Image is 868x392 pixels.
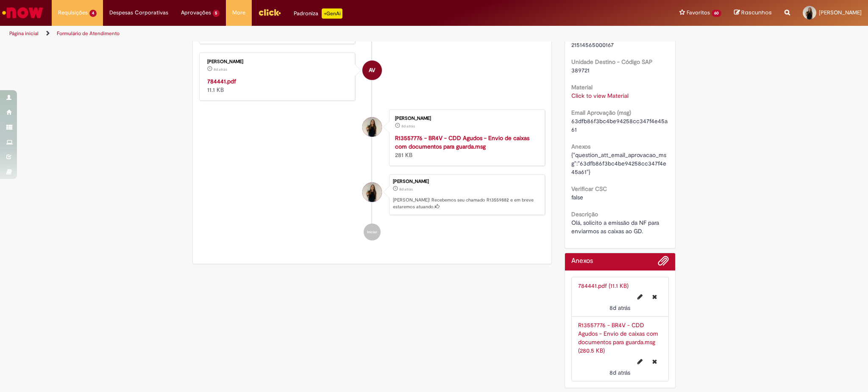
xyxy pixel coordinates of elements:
li: Natali Fernanda Garcia Alonso [199,174,545,215]
time: 23/09/2025 17:46:50 [214,67,227,72]
ul: Trilhas de página [6,26,572,41]
span: [PERSON_NAME] [819,9,862,16]
button: Adicionar anexos [658,255,669,271]
b: Descrição [571,210,598,218]
img: click_logo_yellow_360x200.png [258,6,281,19]
span: AV [369,60,375,80]
span: 8d atrás [609,304,630,312]
a: Rascunhos [734,9,772,17]
span: 4 [89,10,97,17]
div: Padroniza [294,8,342,19]
button: Editar nome de arquivo R13557776 - BR4V - CDD Agudos - Envio de caixas com documentos para guarda... [632,355,648,368]
span: {"question_att_email_aprovacao_msg":"63dfb86f3bc4be94258cc347f4e45a61"} [571,151,666,176]
a: 784441.pdf (11.1 KB) [578,282,629,290]
time: 23/09/2025 15:38:55 [401,124,415,129]
span: Aprovações [181,8,211,17]
div: Natali Fernanda Garcia Alonso [362,117,382,137]
span: 8d atrás [401,124,415,129]
span: 21514565000167 [571,41,614,49]
time: 23/09/2025 15:38:55 [609,369,630,376]
b: Unidade Destino - Código SAP [571,58,653,66]
span: Despesas Corporativas [109,8,168,17]
img: ServiceNow [1,4,45,21]
a: Formulário de Atendimento [57,30,120,37]
button: Excluir R13557776 - BR4V - CDD Agudos - Envio de caixas com documentos para guarda.msg [647,355,662,368]
span: 8d atrás [609,369,630,376]
span: Rascunhos [741,8,772,17]
a: 784441.pdf [207,77,236,85]
span: Requisições [58,8,88,17]
a: R13557776 - BR4V - CDD Agudos - Envio de caixas com documentos para guarda.msg (280.5 KB) [578,321,658,354]
a: Click to view Material [571,92,629,99]
div: [PERSON_NAME] [207,59,348,64]
b: Material [571,83,593,91]
span: 8d atrás [214,67,227,72]
div: [PERSON_NAME] [395,116,536,121]
div: Natali Fernanda Garcia Alonso [362,182,382,202]
p: [PERSON_NAME]! Recebemos seu chamado R13559882 e em breve estaremos atuando. [393,197,540,210]
span: Favoritos [687,8,710,17]
div: 11.1 KB [207,77,348,94]
b: Email Aprovação (msg) [571,109,631,116]
div: 281 KB [395,134,536,159]
b: Anexos [571,143,590,150]
a: Página inicial [9,30,39,37]
span: 8d atrás [399,187,413,192]
span: false [571,193,583,201]
p: +GenAi [322,8,342,19]
b: Verificar CSC [571,185,607,193]
span: 60 [712,10,721,17]
time: 23/09/2025 15:39:16 [399,187,413,192]
h2: Anexos [571,257,593,265]
span: 389721 [571,66,590,74]
button: Editar nome de arquivo 784441.pdf [632,290,648,304]
div: [PERSON_NAME] [393,179,540,184]
a: R13557776 - BR4V - CDD Agudos - Envio de caixas com documentos para guarda.msg [395,134,529,150]
button: Excluir 784441.pdf [647,290,662,304]
span: More [232,8,245,17]
div: Andreia Vieira [362,61,382,80]
span: Olá, solicito a emissão da NF para enviarmos as caixas ao GD. [571,219,661,235]
span: 5 [213,10,220,17]
span: 63dfb86f3bc4be94258cc347f4e45a61 [571,117,668,133]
